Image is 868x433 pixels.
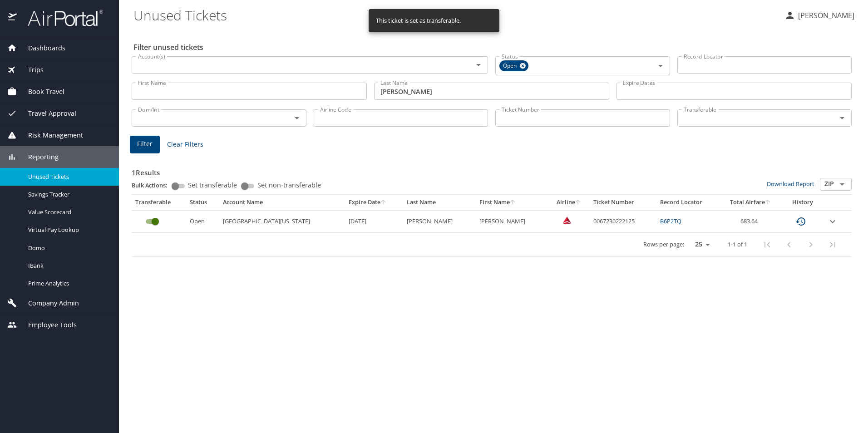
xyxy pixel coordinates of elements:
th: Total Airfare [720,195,782,210]
h2: Filter unused tickets [133,40,853,54]
th: History [782,195,824,210]
th: Ticket Number [590,195,656,210]
button: expand row [827,216,838,227]
button: Open [836,178,848,191]
td: Open [186,210,219,232]
table: custom pagination table [132,195,852,257]
span: Employee Tools [17,320,77,330]
th: First Name [476,195,548,210]
td: 0067230222125 [590,210,656,232]
img: Delta Airlines [562,216,572,225]
button: sort [765,200,771,206]
div: This ticket is set as transferable. [376,12,461,30]
span: Prime Analytics [28,279,108,288]
td: [DATE] [345,210,403,232]
span: Reporting [17,152,59,162]
a: B6P2TQ [660,217,681,225]
td: [GEOGRAPHIC_DATA][US_STATE] [219,210,345,232]
th: Expire Date [345,195,403,210]
button: Open [472,59,485,71]
button: sort [510,200,516,206]
td: [PERSON_NAME] [403,210,476,232]
span: Risk Management [17,130,83,140]
th: Record Locator [656,195,720,210]
button: Filter [130,136,160,153]
span: Travel Approval [17,108,76,118]
span: Virtual Pay Lookup [28,226,108,234]
span: Value Scorecard [28,208,108,216]
select: rows per page [688,238,713,251]
td: [PERSON_NAME] [476,210,548,232]
button: Open [654,59,667,72]
span: Clear Filters [167,139,203,150]
p: Rows per page: [643,241,684,247]
span: Set transferable [188,182,237,188]
span: Book Travel [17,87,64,97]
span: Open [499,61,522,71]
div: Open [499,60,528,71]
span: Trips [17,65,44,75]
span: Domo [28,244,108,252]
button: sort [575,200,582,206]
h1: Unused Tickets [133,1,777,29]
th: Last Name [403,195,476,210]
h3: 1 Results [132,162,852,178]
p: Bulk Actions: [132,181,175,189]
img: airportal-logo.png [18,9,103,27]
p: 1-1 of 1 [728,241,747,247]
span: Set non-transferable [257,182,321,188]
th: Airline [548,195,590,210]
span: Filter [137,138,153,150]
th: Status [186,195,219,210]
button: Open [836,112,848,124]
span: IBank [28,261,108,270]
p: [PERSON_NAME] [795,10,854,21]
span: Unused Tickets [28,172,108,181]
span: Dashboards [17,43,65,53]
th: Account Name [219,195,345,210]
div: Transferable [135,198,182,207]
button: sort [380,200,387,206]
a: Download Report [767,180,814,188]
td: 683.64 [720,210,782,232]
button: [PERSON_NAME] [781,7,858,24]
span: Company Admin [17,298,79,308]
img: icon-airportal.png [8,9,18,27]
button: Clear Filters [163,136,207,153]
span: Savings Tracker [28,190,108,199]
button: Open [291,112,303,124]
